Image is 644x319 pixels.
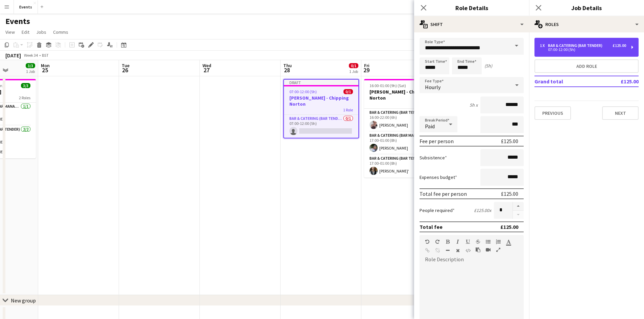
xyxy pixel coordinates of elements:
button: Paste as plain text [476,247,480,252]
div: Total fee [420,223,443,230]
span: 3/3 [26,63,35,68]
button: Ordered List [496,239,501,244]
span: Tue [122,62,129,69]
span: 2 Roles [19,95,30,100]
label: Subsistence [420,155,447,161]
span: 07:00-12:00 (5h) [289,89,317,94]
span: Paid [425,123,435,130]
h1: Events [5,16,30,26]
span: Comms [53,29,68,35]
div: 1 Job [349,69,358,74]
h3: [PERSON_NAME] - Chipping Norton [364,89,440,101]
button: Unordered List [486,239,491,244]
div: 07:00-12:00 (5h) [540,48,626,51]
button: Bold [445,239,450,244]
td: £125.00 [598,76,639,87]
app-card-role: Bar & Catering (Bar Tender)0/107:00-12:00 (5h) [284,115,358,138]
button: Italic [455,239,460,244]
app-card-role: Bar & Catering (Bar Manager)1/117:00-01:00 (8h)[PERSON_NAME] [364,132,440,155]
a: Edit [19,28,32,36]
div: 5h x [470,102,478,108]
button: Underline [466,239,470,244]
span: 1 Role [343,107,353,112]
button: Redo [435,239,440,244]
span: 29 [363,66,369,74]
span: 16:00-01:00 (9h) (Sat) [369,83,406,88]
div: New group [11,297,36,304]
div: Total fee per person [420,190,467,197]
button: Increase [513,202,524,211]
app-card-role: Bar & Catering (Bar Tender)1/117:00-01:00 (8h)[PERSON_NAME]' [364,155,440,178]
div: £125.00 [613,43,626,48]
h3: Job Details [529,3,644,12]
div: [DATE] [5,52,21,59]
td: Grand total [534,76,598,87]
h3: [PERSON_NAME] - Chipping Norton [284,95,358,107]
a: View [3,28,18,36]
span: 0/1 [343,89,353,94]
span: Thu [283,62,292,69]
button: Text Color [506,239,511,244]
app-job-card: Draft07:00-12:00 (5h)0/1[PERSON_NAME] - Chipping Norton1 RoleBar & Catering (Bar Tender)0/107:00-... [283,79,359,138]
button: Events [14,0,38,14]
div: Roles [529,16,644,32]
div: £125.00 [501,190,518,197]
span: 25 [40,66,50,74]
span: 27 [201,66,211,74]
button: Next [602,106,639,120]
div: £125.00 [500,223,518,230]
div: Draft [284,80,358,85]
button: Horizontal Line [445,248,450,253]
a: Comms [50,28,71,36]
app-job-card: 16:00-01:00 (9h) (Sat)3/3[PERSON_NAME] - Chipping Norton3 RolesBar & Catering (Bar Tender)1/116:0... [364,79,440,178]
button: Add role [534,59,639,73]
button: Fullscreen [496,247,501,252]
button: Previous [534,106,571,120]
button: Insert video [486,247,491,252]
button: Clear Formatting [455,248,460,253]
span: 26 [121,66,129,74]
div: £125.00 x [474,207,491,213]
span: Mon [41,62,50,69]
span: Jobs [36,29,46,35]
span: Week 34 [22,53,39,58]
div: £125.00 [501,138,518,144]
span: 28 [282,66,292,74]
div: BST [42,53,49,58]
button: HTML Code [466,248,470,253]
a: Jobs [33,28,49,36]
span: Hourly [425,84,440,90]
span: Edit [22,29,29,35]
div: 1 Job [26,69,35,74]
label: People required [420,207,455,213]
span: Wed [202,62,211,69]
div: Fee per person [420,138,454,144]
div: Bar & Catering (Bar Tender) [548,43,605,48]
app-card-role: Bar & Catering (Bar Tender)1/116:00-22:00 (6h)[PERSON_NAME] [364,109,440,132]
div: (5h) [484,63,492,69]
div: Shift [414,16,529,32]
span: 0/1 [349,63,358,68]
span: View [5,29,15,35]
h3: Role Details [414,3,529,12]
div: 1 x [540,43,548,48]
button: Undo [425,239,430,244]
button: Strikethrough [476,239,480,244]
span: 3/3 [21,83,30,88]
span: Fri [364,62,369,69]
label: Expenses budget [420,174,457,180]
